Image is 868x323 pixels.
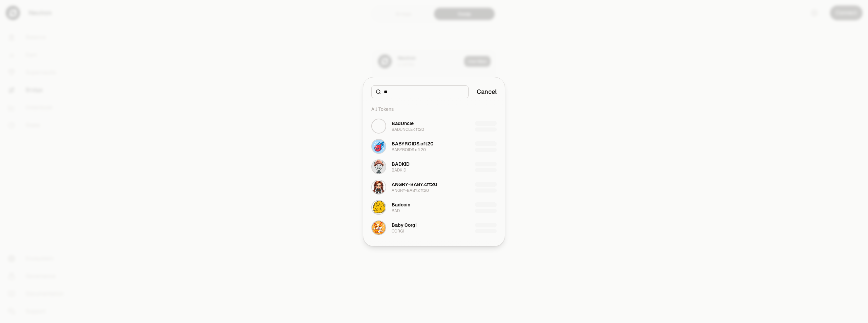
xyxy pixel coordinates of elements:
button: Cancel [477,87,497,97]
img: ANGRY-BABY.cft20 Logo [372,180,386,194]
div: ANGRY-BABY.cft20 [392,188,429,193]
img: BABYROIDS.cft20 Logo [372,140,386,153]
button: ANGRY-BABY.cft20 LogoANGRY-BABY.cft20ANGRY-BABY.cft20 [367,177,501,197]
div: BAD [392,208,400,214]
button: BADKID LogoBADKIDBADKID [367,157,501,177]
div: CORGI [392,228,404,234]
div: BABYROIDS.cft20 [392,147,426,153]
button: BABYROIDS.cft20 LogoBABYROIDS.cft20BABYROIDS.cft20 [367,136,501,157]
div: ANGRY-BABY.cft20 [392,181,437,188]
div: Baby Corgi [392,222,417,228]
div: BADKID [392,167,406,173]
div: BadUncle [392,120,414,127]
div: BADKID [392,161,410,167]
img: BAD Logo [372,201,386,214]
button: BAD LogoBadcoinBAD [367,197,501,218]
button: CORGI LogoBaby CorgiCORGI [367,218,501,238]
img: CORGI Logo [372,221,386,235]
div: All Tokens [367,102,501,116]
div: BADUNCLE.cft20 [392,127,424,132]
img: BADKID Logo [372,160,386,174]
button: BADUNCLE.cft20 LogoBadUncleBADUNCLE.cft20 [367,116,501,136]
div: BABYROIDS.cft20 [392,140,434,147]
div: Badcoin [392,201,410,208]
